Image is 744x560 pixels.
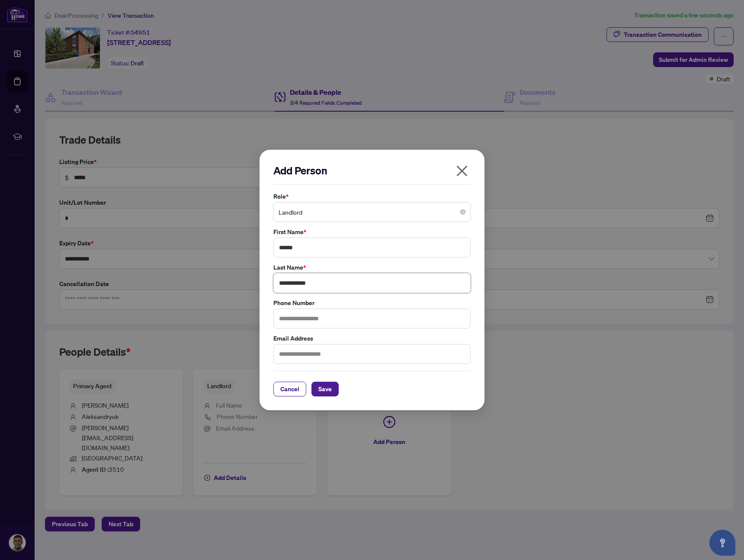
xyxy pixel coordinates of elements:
label: Last Name [273,263,471,272]
button: Save [311,382,339,396]
button: Cancel [273,382,306,396]
span: Cancel [280,382,299,396]
span: close-circle [460,209,465,215]
label: Email Address [273,334,471,343]
span: Landlord [279,204,465,220]
span: close [455,164,469,178]
h2: Add Person [273,164,471,177]
span: Save [318,382,332,396]
label: Phone Number [273,298,471,308]
label: Role [273,192,471,201]
label: First Name [273,227,471,237]
button: Open asap [709,530,735,556]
